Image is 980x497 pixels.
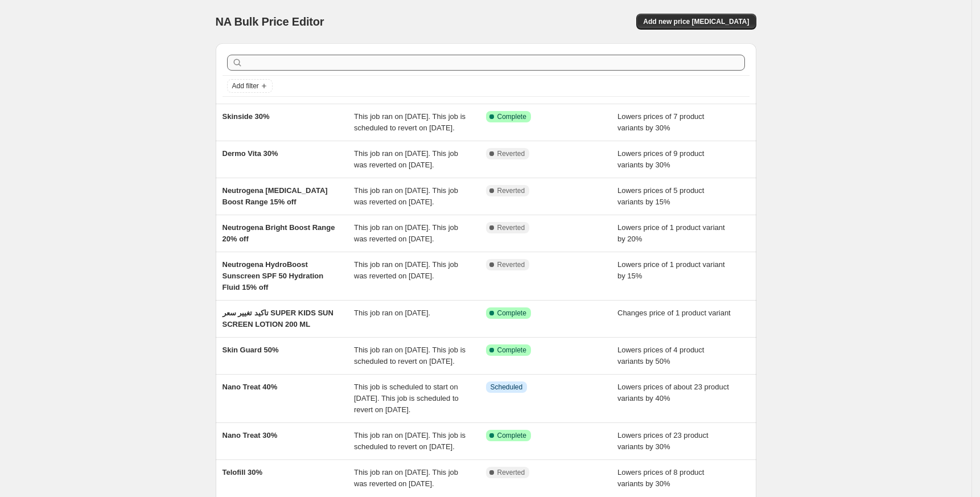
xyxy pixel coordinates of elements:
[354,309,430,317] span: This job ran on [DATE].
[617,431,709,451] span: Lowers prices of 23 product variants by 30%
[497,431,526,440] span: Complete
[354,149,458,169] span: This job ran on [DATE]. This job was reverted on [DATE].
[354,186,458,206] span: This job ran on [DATE]. This job was reverted on [DATE].
[617,112,704,132] span: Lowers prices of 7 product variants by 30%
[223,260,324,291] span: Neutrogena HydroBoost Sunscreen SPF 50 Hydration Fluid 15% off
[497,186,525,195] span: Reverted
[227,79,273,93] button: Add filter
[354,112,466,132] span: This job ran on [DATE]. This job is scheduled to revert on [DATE].
[617,309,731,317] span: Changes price of 1 product variant
[223,309,333,328] span: تاكيد تغيير سعر SUPER KIDS SUN SCREEN LOTION 200 ML
[223,346,279,354] span: Skin Guard 50%
[354,260,458,280] span: This job ran on [DATE]. This job was reverted on [DATE].
[497,112,526,121] span: Complete
[223,468,263,477] span: Telofill 30%
[636,14,756,30] button: Add new price [MEDICAL_DATA]
[223,112,270,121] span: Skinside 30%
[617,260,725,280] span: Lowers price of 1 product variant by 15%
[617,149,704,169] span: Lowers prices of 9 product variants by 30%
[232,81,259,91] span: Add filter
[617,383,729,402] span: Lowers prices of about 23 product variants by 40%
[643,17,749,26] span: Add new price [MEDICAL_DATA]
[223,149,278,158] span: Dermo Vita 30%
[354,223,458,243] span: This job ran on [DATE]. This job was reverted on [DATE].
[354,431,466,451] span: This job ran on [DATE]. This job is scheduled to revert on [DATE].
[223,223,335,243] span: Neutrogena Bright Boost Range 20% off
[497,468,525,477] span: Reverted
[223,383,278,391] span: Nano Treat 40%
[354,468,458,488] span: This job ran on [DATE]. This job was reverted on [DATE].
[223,186,328,206] span: Neutrogena [MEDICAL_DATA] Boost Range 15% off
[354,383,459,414] span: This job is scheduled to start on [DATE]. This job is scheduled to revert on [DATE].
[497,309,526,318] span: Complete
[497,149,525,158] span: Reverted
[491,383,523,392] span: Scheduled
[617,346,704,365] span: Lowers prices of 4 product variants by 50%
[617,186,704,206] span: Lowers prices of 5 product variants by 15%
[354,346,466,365] span: This job ran on [DATE]. This job is scheduled to revert on [DATE].
[497,346,526,355] span: Complete
[617,468,704,488] span: Lowers prices of 8 product variants by 30%
[497,260,525,269] span: Reverted
[497,223,525,232] span: Reverted
[617,223,725,243] span: Lowers price of 1 product variant by 20%
[216,15,324,28] span: NA Bulk Price Editor
[223,431,278,440] span: Nano Treat 30%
